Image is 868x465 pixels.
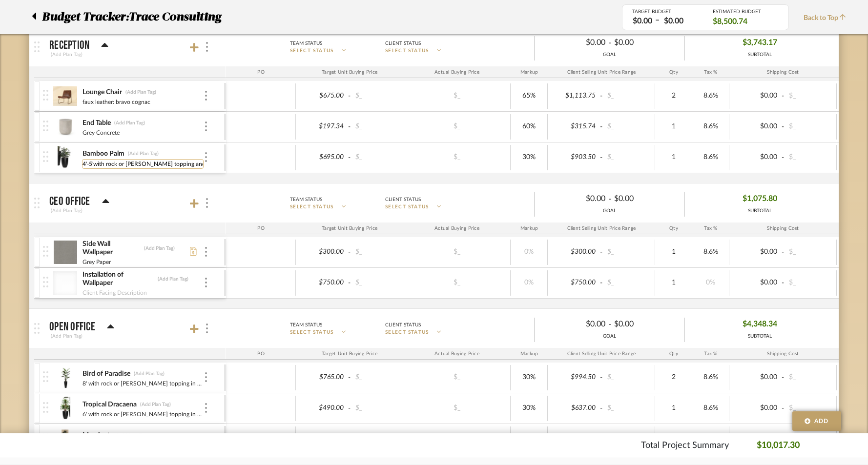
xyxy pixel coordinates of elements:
[206,198,208,208] img: 3dots-v.svg
[385,321,421,329] div: Client Status
[29,27,839,66] mat-expansion-panel-header: Reception(Add Plan Tag)Team StatusSELECT STATUSClient StatusSELECT STATUS$0.00-$0.00GOAL$3,743.17...
[692,66,729,78] div: Tax %
[430,89,484,103] div: $_
[430,401,484,415] div: $_
[658,370,689,384] div: 2
[299,89,347,103] div: $675.00
[290,39,322,48] div: Team Status
[205,91,207,101] img: 3dots-v.svg
[53,397,77,420] img: 949cb7b9-5291-4d6b-b8a1-1431d930507e_50x50.jpg
[551,370,599,384] div: $994.50
[551,150,599,164] div: $903.50
[543,35,608,50] div: $0.00
[82,240,141,257] div: Side Wall Wallpaper
[290,329,334,336] span: SELECT STATUS
[53,146,77,169] img: 334e5d90-b8db-4a26-aae4-2911020c1065_50x50.jpg
[29,309,839,348] mat-expansion-panel-header: Open Office(Add Plan Tag)Team StatusSELECT STATUSClient StatusSELECT STATUS$0.00-$0.00GOAL$4,348....
[290,195,322,204] div: Team Status
[713,9,779,15] div: ESTIMATED BUDGET
[290,203,334,211] span: SELECT STATUS
[604,150,652,164] div: $_
[604,89,652,103] div: $_
[732,245,780,259] div: $0.00
[786,89,834,103] div: $_
[611,317,677,332] div: $0.00
[49,206,84,215] div: (Add Plan Tag)
[53,115,77,139] img: cdd8b9e0-6169-4abf-95a1-6e38fb657b75_50x50.jpg
[82,97,151,107] div: faux leather: bravo cognac
[514,432,544,446] div: 30%
[658,401,689,415] div: 1
[695,89,726,103] div: 8.6%
[82,369,131,379] div: Bird of Paradise
[599,373,604,383] span: -
[299,401,347,415] div: $490.00
[695,401,726,415] div: 8.6%
[630,16,655,27] div: $0.00
[82,119,111,128] div: End Table
[551,276,599,290] div: $750.00
[780,91,786,101] span: -
[514,89,544,103] div: 65%
[713,16,747,27] span: $8,500.74
[695,150,726,164] div: 8.6%
[551,89,599,103] div: $1,113.75
[34,66,839,183] div: Reception(Add Plan Tag)Team StatusSELECT STATUSClient StatusSELECT STATUS$0.00-$0.00GOAL$3,743.17...
[42,8,129,26] span: Budget Tracker:
[403,348,511,360] div: Actual Buying Price
[514,276,544,290] div: 0%
[780,404,786,413] span: -
[347,278,352,288] span: -
[352,89,400,103] div: $_
[290,321,322,329] div: Team Status
[29,183,839,222] mat-expansion-panel-header: CEO Office(Add Plan Tag)Team StatusSELECT STATUSClient StatusSELECT STATUS$0.00-$0.00GOAL$1,075.8...
[299,150,347,164] div: $695.00
[655,15,660,27] span: –
[604,120,652,134] div: $_
[804,13,851,23] span: Back to Top
[743,191,777,206] span: $1,075.80
[205,403,207,413] img: 3dots-v.svg
[347,153,352,162] span: -
[116,432,148,439] div: (Add Plan Tag)
[786,150,834,164] div: $_
[53,84,77,108] img: cd8bc853-240a-46e7-ab0d-e0b4e090dea4_50x50.jpg
[352,432,400,446] div: $_
[34,222,839,308] div: CEO Office(Add Plan Tag)Team StatusSELECT STATUSClient StatusSELECT STATUS$0.00-$0.00GOAL$1,075.8...
[347,404,352,413] span: -
[226,66,296,78] div: PO
[347,373,352,383] span: -
[814,417,829,425] span: Add
[548,66,655,78] div: Client Selling Unit Price Range
[780,122,786,132] span: -
[551,245,599,259] div: $300.00
[299,120,347,134] div: $197.34
[786,245,834,259] div: $_
[604,245,652,259] div: $_
[786,432,834,446] div: $_
[352,150,400,164] div: $_
[511,66,548,78] div: Markup
[658,276,689,290] div: 1
[430,276,484,290] div: $_
[43,246,48,257] img: vertical-grip.svg
[53,366,77,389] img: 9665da9f-82c3-421e-9e1c-8087eb1cb591_50x50.jpg
[205,278,207,287] img: 3dots-v.svg
[34,323,40,334] img: grip.svg
[743,207,777,215] div: SUBTOTAL
[599,91,604,101] span: -
[599,153,604,162] span: -
[732,370,780,384] div: $0.00
[632,9,698,15] div: TARGET BUDGET
[743,317,777,332] span: $4,348.34
[729,66,837,78] div: Shipping Cost
[604,432,652,446] div: $_
[352,120,400,134] div: $_
[604,370,652,384] div: $_
[385,47,429,55] span: SELECT STATUS
[296,348,403,360] div: Target Unit Buying Price
[82,270,155,288] div: Installation of Wallpaper
[385,195,421,204] div: Client Status
[226,222,296,234] div: PO
[430,432,484,446] div: $_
